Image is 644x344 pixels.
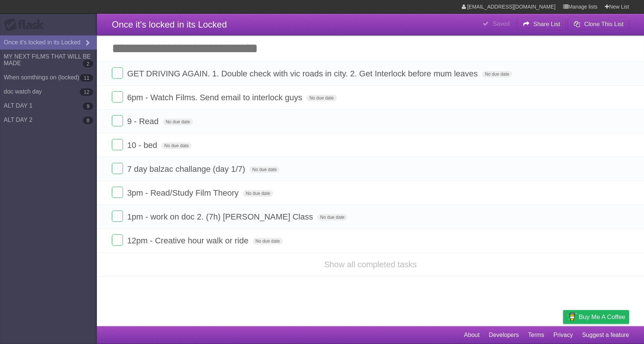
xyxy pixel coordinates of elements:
b: 9 [83,102,93,110]
a: Suggest a feature [582,328,629,342]
img: Buy me a coffee [567,310,577,323]
span: No due date [243,190,273,197]
span: 3pm - Read/Study Film Theory [127,188,240,198]
label: Done [112,115,123,126]
label: Done [112,67,123,79]
a: Privacy [553,328,573,342]
label: Done [112,187,123,198]
div: Flask [4,18,48,32]
label: Done [112,211,123,222]
span: No due date [253,238,283,244]
button: Clone This List [568,18,629,31]
b: Share List [533,21,560,27]
label: Done [112,91,123,102]
a: Developers [489,328,519,342]
span: No due date [482,71,512,78]
span: 12pm - Creative hour walk or ride [127,236,250,245]
b: 11 [80,74,93,82]
a: Terms [528,328,544,342]
span: 6pm - Watch Films. Send email to interlock guys [127,93,304,102]
label: Done [112,234,123,246]
a: About [464,328,480,342]
span: No due date [317,214,347,221]
b: 2 [83,60,93,67]
span: No due date [163,119,193,125]
span: No due date [249,166,280,173]
b: 12 [80,88,93,96]
label: Done [112,139,123,150]
span: No due date [161,142,192,149]
span: GET DRIVING AGAIN. 1. Double check with vic roads in city. 2. Get Interlock before mum leaves [127,69,480,78]
b: 8 [83,117,93,124]
span: Buy me a coffee [579,310,625,324]
button: Share List [517,18,566,31]
span: 1pm - work on doc 2. (7h) [PERSON_NAME] Class [127,212,315,221]
span: 10 - bed [127,141,159,150]
span: 7 day balzac challange (day 1/7) [127,164,247,174]
b: Clone This List [584,21,624,27]
a: Show all completed tasks [324,260,417,269]
span: Once it's locked in its Locked [112,19,227,29]
a: Buy me a coffee [563,310,629,324]
b: Saved [493,20,509,27]
span: 9 - Read [127,117,160,126]
label: Done [112,163,123,174]
span: No due date [306,95,337,101]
